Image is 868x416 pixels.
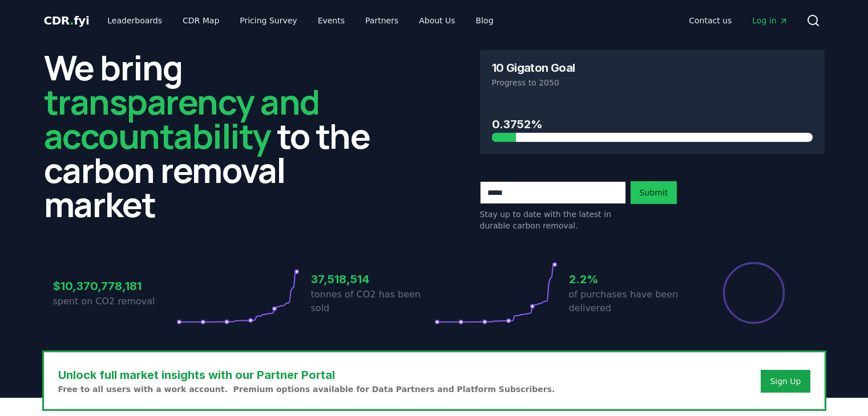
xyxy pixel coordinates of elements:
[492,77,813,88] p: Progress to 2050
[743,10,797,31] a: Log in
[467,10,503,31] a: Blog
[98,10,502,31] nav: Main
[44,78,320,159] span: transparency and accountability
[58,384,555,395] p: Free to all users with a work account. Premium options available for Data Partners and Platform S...
[98,10,171,31] a: Leaderboards
[480,209,626,231] p: Stay up to date with the latest in durable carbon removal.
[492,116,813,133] h3: 0.3752%
[492,62,575,74] h3: 10 Gigaton Goal
[631,181,677,204] button: Submit
[680,10,741,31] a: Contact us
[311,288,434,315] p: tonnes of CO2 has been sold
[173,10,228,31] a: CDR Map
[770,376,801,387] a: Sign Up
[752,15,788,26] span: Log in
[231,10,306,31] a: Pricing Survey
[53,278,176,295] h3: $10,370,778,181
[70,14,74,27] span: .
[44,13,90,28] a: CDR.fyi
[44,14,90,27] span: CDR fyi
[53,295,176,308] p: spent on CO2 removal
[410,10,464,31] a: About Us
[569,271,692,288] h3: 2.2%
[569,288,692,315] p: of purchases have been delivered
[58,366,555,384] h3: Unlock full market insights with our Partner Portal
[311,271,434,288] h3: 37,518,514
[356,10,407,31] a: Partners
[761,370,810,393] button: Sign Up
[44,50,389,221] h2: We bring to the carbon removal market
[680,10,797,31] nav: Main
[722,261,786,325] div: Percentage of sales delivered
[309,10,354,31] a: Events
